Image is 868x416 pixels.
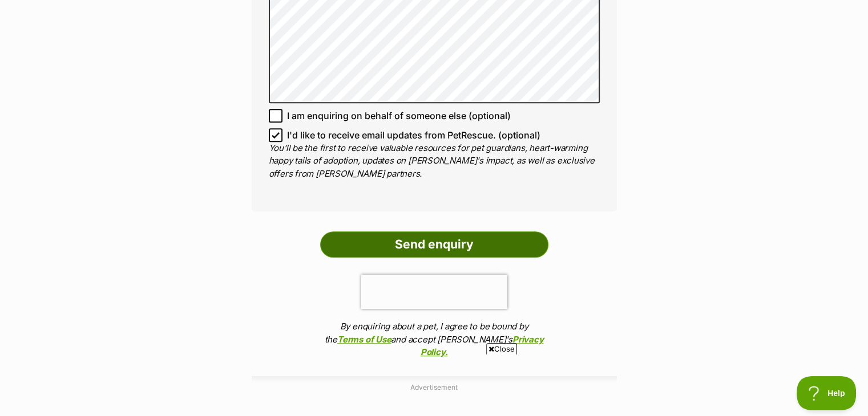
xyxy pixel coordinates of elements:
iframe: Advertisement [227,359,642,410]
span: Close [486,343,517,354]
iframe: Help Scout Beacon - Open [797,376,857,410]
p: You'll be the first to receive valuable resources for pet guardians, heart-warming happy tails of... [269,142,600,181]
span: I'd like to receive email updates from PetRescue. (optional) [287,128,540,142]
span: I am enquiring on behalf of someone else (optional) [287,109,511,123]
p: By enquiring about a pet, I agree to be bound by the and accept [PERSON_NAME]'s [320,320,548,359]
a: Terms of Use [337,334,391,345]
input: Send enquiry [320,231,548,258]
iframe: reCAPTCHA [361,275,507,309]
